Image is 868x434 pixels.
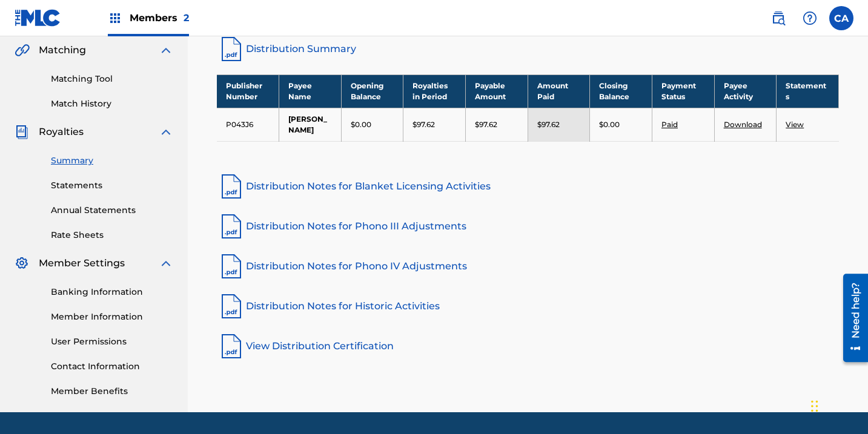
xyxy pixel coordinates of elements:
[15,9,61,27] img: MLC Logo
[217,172,839,201] a: Distribution Notes for Blanket Licensing Activities
[807,376,868,434] iframe: Chat Widget
[217,332,246,361] img: pdf
[528,74,590,108] th: Amount Paid
[279,108,342,141] td: [PERSON_NAME]
[714,74,777,108] th: Payee Activity
[777,74,839,108] th: Statements
[217,292,839,321] a: Distribution Notes for Historic Activities
[159,43,173,58] img: expand
[798,6,822,30] div: Help
[51,97,173,110] a: Match History
[771,11,786,25] img: search
[217,108,279,141] td: P043J6
[811,388,818,424] div: Drag
[217,35,839,64] a: Distribution Summary
[217,172,246,201] img: pdf
[652,74,714,108] th: Payment Status
[159,256,173,271] img: expand
[217,252,246,281] img: pdf
[51,204,173,217] a: Annual Statements
[217,74,279,108] th: Publisher Number
[829,6,853,30] div: User Menu
[217,212,246,241] img: pdf
[766,6,790,30] a: Public Search
[590,74,652,108] th: Closing Balance
[159,125,173,139] img: expand
[51,73,173,85] a: Matching Tool
[803,11,817,25] img: help
[537,119,560,130] p: $97.62
[217,252,839,281] a: Distribution Notes for Phono IV Adjustments
[351,119,371,130] p: $0.00
[724,120,762,129] a: Download
[786,120,804,129] a: View
[39,125,84,139] span: Royalties
[39,43,86,58] span: Matching
[51,229,173,242] a: Rate Sheets
[51,311,173,323] a: Member Information
[217,332,839,361] a: View Distribution Certification
[130,11,189,25] span: Members
[341,74,403,108] th: Opening Balance
[51,154,173,167] a: Summary
[51,360,173,373] a: Contact Information
[599,119,620,130] p: $0.00
[217,212,839,241] a: Distribution Notes for Phono III Adjustments
[51,179,173,192] a: Statements
[217,35,246,64] img: distribution-summary-pdf
[51,335,173,348] a: User Permissions
[51,385,173,398] a: Member Benefits
[403,74,466,108] th: Royalties in Period
[39,256,125,271] span: Member Settings
[475,119,497,130] p: $97.62
[184,12,189,24] span: 2
[51,286,173,298] a: Banking Information
[15,125,29,139] img: Royalties
[661,120,678,129] a: Paid
[108,11,122,25] img: Top Rightsholders
[217,292,246,321] img: pdf
[15,43,30,58] img: Matching
[412,119,435,130] p: $97.62
[15,256,29,271] img: Member Settings
[834,269,868,366] iframe: Resource Center
[279,74,342,108] th: Payee Name
[466,74,528,108] th: Payable Amount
